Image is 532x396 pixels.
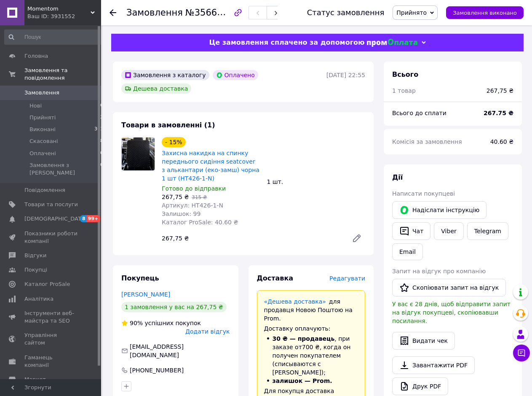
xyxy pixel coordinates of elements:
[24,215,87,223] span: [DEMOGRAPHIC_DATA]
[192,194,207,200] span: 315 ₴
[348,230,365,247] a: Редагувати
[392,190,455,197] span: Написати покупцеві
[4,30,104,45] input: Пошук
[24,67,101,82] span: Замовлення та повідомлення
[513,345,530,361] button: Чат з покупцем
[264,176,369,188] div: 1 шт.
[446,6,524,19] button: Замовлення виконано
[367,39,417,47] img: evopay logo
[121,319,201,327] div: успішних покупок
[24,252,46,259] span: Відгуки
[392,356,475,374] a: Завантажити PDF
[29,102,42,110] span: Нові
[329,275,365,282] span: Редагувати
[24,186,65,194] span: Повідомлення
[392,173,403,181] span: Дії
[121,302,227,312] div: 1 замовлення у вас на 267,75 ₴
[126,8,183,18] span: Замовлення
[162,185,226,192] span: Готово до відправки
[185,328,230,335] span: Додати відгук
[130,343,184,358] span: [EMAIL_ADDRESS][DOMAIN_NAME]
[121,274,159,282] span: Покупець
[392,70,418,78] span: Всього
[264,298,326,305] a: «Дешева доставка»
[24,266,47,274] span: Покупці
[29,150,56,157] span: Оплачені
[264,297,358,323] div: для продавця Новою Поштою на Prom.
[453,10,517,16] span: Замовлення виконано
[392,201,487,219] button: Надіслати інструкцію
[392,268,486,275] span: Запит на відгук про компанію
[392,222,430,240] button: Чат
[484,110,513,116] b: 267.75 ₴
[94,126,103,133] span: 301
[158,232,345,244] div: 267,75 ₴
[24,376,46,383] span: Маркет
[121,70,209,80] div: Замовлення з каталогу
[307,8,385,17] div: Статус замовлення
[29,162,100,177] span: Замовлення з [PERSON_NAME]
[392,301,511,324] span: У вас є 28 днів, щоб відправити запит на відгук покупцеві, скопіювавши посилання.
[24,295,53,303] span: Аналітика
[396,9,427,16] span: Прийнято
[392,138,462,145] span: Комісія за замовлення
[97,137,103,145] span: 78
[130,320,143,326] span: 90%
[24,280,70,288] span: Каталог ProSale
[29,126,56,133] span: Виконані
[162,150,259,182] a: Захисна накидка на спинку переднього сидіння seatcover з алькантари (еко-замш) чорна 1 шт (HT426-...
[392,377,448,395] a: Друк PDF
[273,377,332,384] span: залишок — Prom.
[129,366,184,374] div: [PHONE_NUMBER]
[162,137,186,147] div: - 15%
[100,102,103,110] span: 0
[121,291,170,298] a: [PERSON_NAME]
[487,86,513,95] div: 267,75 ₴
[87,215,101,222] span: 99+
[257,274,294,282] span: Доставка
[213,70,258,80] div: Оплачено
[110,8,116,17] div: Повернутися назад
[273,335,335,342] span: 30 ₴ — продавець
[392,110,446,116] span: Всього до сплати
[326,72,365,78] time: [DATE] 22:55
[24,230,78,245] span: Показники роботи компанії
[121,84,191,94] div: Дешева доставка
[490,138,513,145] span: 40.60 ₴
[209,38,364,46] span: Це замовлення сплачено за допомогою
[162,219,238,226] span: Каталог ProSale: 40.60 ₴
[162,202,223,209] span: Артикул: HT426-1-N
[24,89,59,97] span: Замовлення
[24,354,78,369] span: Гаманець компанії
[27,13,101,20] div: Ваш ID: 3931552
[392,279,506,296] button: Скопіювати запит на відгук
[29,137,58,145] span: Скасовані
[122,137,155,170] img: Захисна накидка на спинку переднього сидіння seatcover з алькантари (еко-замш) чорна 1 шт (HT426-...
[80,215,87,222] span: 8
[100,150,103,157] span: 0
[185,7,245,18] span: №356625752
[264,324,358,333] div: Доставку оплачують:
[24,310,78,325] span: Інструменти веб-майстра та SEO
[100,162,103,177] span: 0
[162,210,201,217] span: Залишок: 99
[392,332,455,350] button: Видати чек
[121,121,215,129] span: Товари в замовленні (1)
[264,334,358,377] li: , при заказе от 700 ₴ , когда он получен покупателем (списываются с [PERSON_NAME]);
[24,331,78,347] span: Управління сайтом
[24,52,48,60] span: Головна
[27,5,91,13] span: Momentom
[162,194,189,200] span: 267,75 ₴
[434,222,463,240] a: Viber
[100,114,103,121] span: 2
[29,114,56,121] span: Прийняті
[467,222,508,240] a: Telegram
[24,201,78,208] span: Товари та послуги
[392,87,416,94] span: 1 товар
[392,243,423,260] button: Email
